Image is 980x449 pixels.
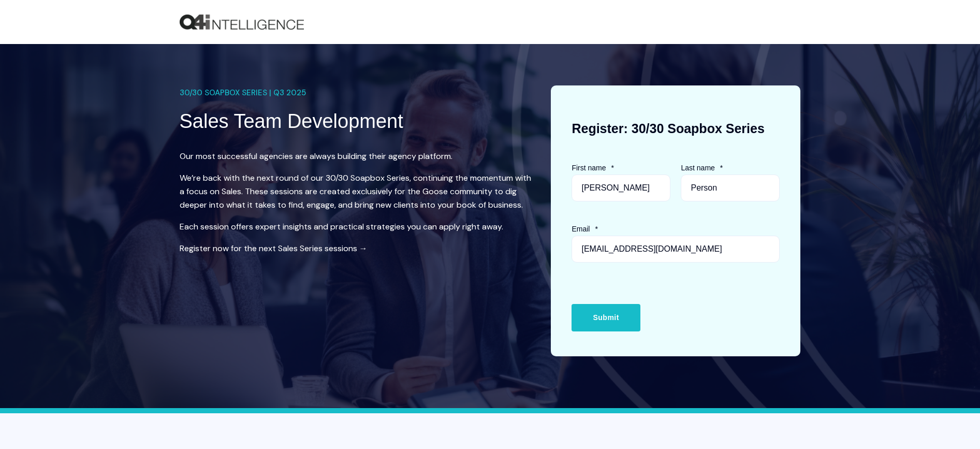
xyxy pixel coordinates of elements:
p: Our most successful agencies are always building their agency platform. [180,150,535,163]
p: Each session offers expert insights and practical strategies you can apply right away. [180,220,535,234]
span: Email [572,225,590,233]
span: First name [572,164,606,172]
p: We’re back with the next round of our 30/30 Soapbox Series, continuing the momentum with a focus ... [180,171,535,212]
span: Last name [681,164,714,172]
p: Register now for the next Sales Series sessions → [180,242,535,255]
img: Q4intelligence, LLC logo [180,15,304,30]
span: 30/30 SOAPBOX SERIES | Q3 2025 [180,85,306,100]
a: Back to Home [180,15,304,30]
h1: Sales Team Development [180,108,526,134]
input: Submit [572,304,640,331]
h3: Register: 30/30 Soapbox Series [572,106,780,151]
